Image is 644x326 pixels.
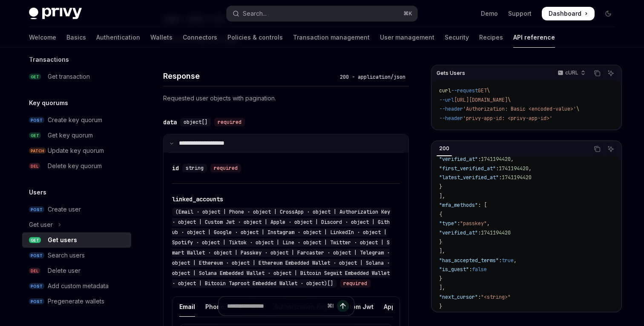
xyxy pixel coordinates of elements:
span: } [439,183,442,190]
a: DELDelete user [22,263,131,278]
span: : [457,220,460,227]
a: PATCHUpdate key quorum [22,143,131,158]
span: POST [29,298,44,305]
button: Send message [337,300,349,312]
span: 1741194420 [499,165,529,172]
div: required [210,164,241,172]
div: Get key quorum [48,130,93,140]
span: Gets Users [437,70,465,77]
a: Security [445,27,469,48]
span: , [487,220,490,227]
h4: Response [163,70,336,82]
span: [URL][DOMAIN_NAME] [454,97,508,103]
span: GET [29,132,41,139]
span: } [439,239,442,246]
span: --header [439,115,463,122]
a: Dashboard [542,7,595,20]
a: Authentication [96,27,140,48]
a: Recipes [479,27,503,48]
span: , [514,257,517,264]
span: : [469,266,472,273]
p: Requested user objects with pagination. [163,93,409,103]
div: Search... [243,9,267,19]
a: Transaction management [293,27,370,48]
span: "first_verified_at" [439,165,496,172]
h5: Key quorums [29,98,68,108]
a: DELDelete key quorum [22,158,131,174]
span: --header [439,106,463,112]
div: required [214,118,245,126]
span: POST [29,206,44,213]
div: Get transaction [48,71,90,82]
div: Search users [48,250,85,260]
a: POSTSearch users [22,248,131,263]
span: \ [487,87,490,94]
a: POSTCreate key quorum [22,112,131,128]
span: curl [439,87,451,94]
div: linked_accounts [172,195,223,203]
span: string [186,165,204,172]
span: "has_accepted_terms" [439,257,499,264]
button: Toggle Get user section [22,217,131,232]
input: Ask a question... [227,297,324,315]
span: : [478,229,481,236]
a: Connectors [183,27,217,48]
button: Ask AI [605,68,616,79]
button: Copy the contents from the code block [592,143,603,154]
span: POST [29,283,44,289]
span: GET [29,74,41,80]
span: ⌘ K [403,10,412,17]
p: cURL [565,69,578,76]
div: id [172,164,179,172]
a: GETGet key quorum [22,128,131,143]
a: Welcome [29,27,56,48]
span: GET [478,87,487,94]
span: "mfa_methods" [439,202,478,209]
img: dark logo [29,8,82,20]
div: required [340,279,371,288]
span: : [ [478,202,487,209]
button: Toggle dark mode [601,7,615,20]
div: Create user [48,204,81,214]
div: Delete key quorum [48,161,102,171]
div: Delete user [48,266,80,276]
span: DEL [29,163,40,169]
a: POSTPregenerate wallets [22,294,131,309]
div: Get users [48,235,77,245]
div: 200 - application/json [336,73,409,81]
a: API reference [513,27,555,48]
span: 1741194420 [502,174,532,181]
span: } [439,275,442,282]
span: POST [29,117,44,123]
span: : [478,294,481,300]
span: : [499,257,502,264]
span: \ [508,97,511,103]
span: Dashboard [549,9,581,18]
span: "<string>" [481,294,511,300]
a: POSTCreate user [22,202,131,217]
div: Add custom metadata [48,281,109,291]
button: Open search [227,6,417,21]
span: 1741194420 [481,156,511,163]
a: Support [508,9,532,18]
span: "verified_at" [439,156,478,163]
span: DEL [29,268,40,274]
a: Policies & controls [227,27,283,48]
span: 1741194420 [481,229,511,236]
h5: Users [29,187,46,197]
span: POST [29,252,44,259]
span: object[] [184,119,207,126]
span: : [478,156,481,163]
span: PATCH [29,148,46,154]
a: GETGet users [22,232,131,248]
span: 'Authorization: Basic <encoded-value>' [463,106,576,112]
span: GET [29,237,41,243]
span: : [496,165,499,172]
a: User management [380,27,434,48]
span: ], [439,193,445,200]
span: : [499,174,502,181]
span: "latest_verified_at" [439,174,499,181]
span: false [472,266,487,273]
span: (Email · object | Phone · object | CrossApp · object | Authorization Key · object | Custom Jwt · ... [172,209,390,287]
button: Ask AI [605,143,616,154]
